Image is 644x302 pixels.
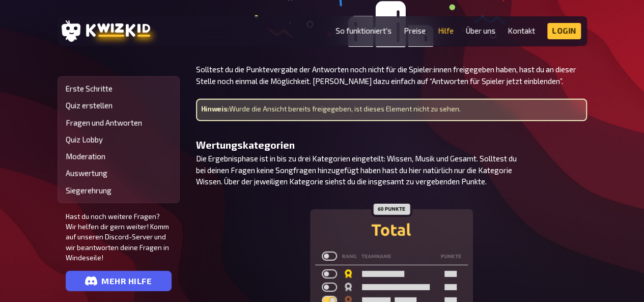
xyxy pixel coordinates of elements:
a: Auswertung [66,169,172,178]
a: Fragen und Antworten [66,119,172,127]
a: Erste Schritte [66,85,172,93]
a: Siegerehrung [66,186,172,195]
p: Die Ergebnisphase ist in bis zu drei Kategorien eingeteilt: Wissen, Musik und Gesamt. Solltest du... [196,153,587,187]
b: Hinweis: [201,105,230,113]
div: Wurde die Ansicht bereits freigegeben, ist dieses Element nicht zu sehen. [201,104,582,116]
span: Hast du noch weitere Fragen? Wir helfen dir gern weiter! Komm auf unseren Discord-Server und wir ... [66,211,172,263]
a: Login [547,23,581,39]
strong: Wertungskategorien [196,139,295,151]
a: Quiz Lobby [66,135,172,144]
a: mehr Hilfe [66,271,172,291]
a: Kontakt [508,26,535,35]
p: Solltest du die Punktevergabe der Antworten noch nicht für die Spieler:innen freigegeben haben, h... [196,64,587,87]
a: So funktioniert's [335,26,391,35]
a: Moderation [66,152,172,161]
a: Hilfe [438,26,454,35]
a: Über uns [466,26,495,35]
a: Preise [404,26,426,35]
a: Quiz erstellen [66,101,172,110]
